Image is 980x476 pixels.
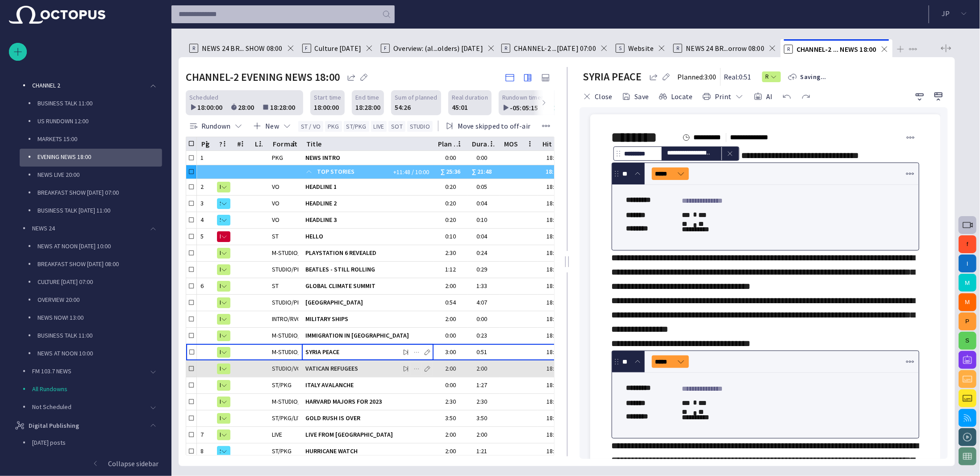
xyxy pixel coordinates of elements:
[524,138,536,150] button: MOS column menu
[298,121,323,132] button: ST / VO
[220,199,221,208] span: S
[344,121,369,132] button: ST/PKG
[200,183,211,191] div: 2
[305,443,430,459] div: HURRICANE WATCH
[542,139,567,148] div: Hit time
[476,381,491,389] div: 1:27
[305,361,430,377] div: VATICAN REFUGEES
[801,72,827,81] span: Saving...
[542,183,568,191] div: 18:00:00
[437,331,464,340] div: 0:00
[762,69,781,85] button: R
[305,199,430,208] span: HEADLINE 2
[272,183,279,191] div: VO
[542,348,568,356] div: 18:07:18
[20,309,162,327] div: NEWS NOW! 13:00
[217,311,230,327] button: R
[437,282,464,290] div: 2:00
[325,121,342,132] button: PKG
[217,278,230,294] button: R
[20,292,162,309] div: OVERVIEW 20:00
[395,102,411,113] div: 54:26
[20,95,162,113] div: BUSINESS TALK 11:00
[305,311,430,327] div: MILITARY SHIPS
[220,298,221,307] span: R
[200,154,211,162] div: 1
[200,232,211,241] div: 5
[393,44,483,53] span: Overview: (al...olders) [DATE]
[200,430,211,439] div: 7
[237,139,241,148] div: #
[200,199,211,208] div: 3
[273,139,297,148] div: Format
[38,349,162,358] p: NEWS AT NOON 10:00
[272,348,298,356] div: M-STUDIO/M-PKG
[476,364,491,373] div: 2:00
[476,265,491,274] div: 0:29
[189,93,219,102] span: Scheduled
[217,212,230,228] button: S
[272,199,279,208] div: VO
[959,332,976,350] button: S
[20,256,162,274] div: BREAKFAST SHOW [DATE] 08:00
[201,139,209,148] div: Pg
[959,255,976,272] button: I
[217,179,230,195] button: R
[501,44,510,53] p: R
[288,138,300,150] button: Format column menu
[381,44,390,53] p: F
[272,414,298,422] div: ST/PKG/LIVE
[305,282,430,290] span: GLOBAL CLIMATE SUMMIT
[934,5,975,21] button: JP
[272,298,298,307] div: STUDIO/PKG
[395,93,437,102] span: Sum of planned
[217,427,230,443] button: R
[217,328,230,344] button: R
[305,377,430,393] div: ITALY AVALANCHE
[355,102,380,113] div: 18:28:00
[38,242,162,251] p: NEWS AT NOON [DATE] 10:00
[542,447,568,455] div: 18:19:57
[476,232,491,241] div: 0:04
[377,39,498,57] div: FOverview: (al...olders) [DATE]
[217,344,230,360] button: R
[200,216,211,224] div: 4
[200,282,211,290] div: 6
[272,381,292,389] div: ST/PKG
[437,249,464,257] div: 2:30
[580,88,616,104] button: Close
[504,139,518,148] div: MOS
[254,138,267,150] button: Lck column menu
[272,397,298,406] div: M-STUDIO/M-PKG
[305,410,430,426] div: GOLD RUSH IS OVER
[272,331,298,340] div: M-STUDIO/M-PKG
[305,344,430,360] div: SYRIA PEACE
[32,224,144,233] p: NEWS 24
[217,229,230,245] button: N
[186,71,340,84] h2: CHANNEL-2 EVENING NEWS 18:00
[32,384,162,393] p: All Rundowns
[472,165,496,179] div: ∑ 21:48
[38,117,162,125] p: US RUNDOWN 12:00
[502,93,543,102] span: Rundown timer
[305,165,389,179] div: TOP STORIES
[217,443,230,459] button: S
[476,331,491,340] div: 0:23
[305,262,430,278] div: BEATLES - STILL ROLLING
[220,249,221,258] span: R
[314,102,339,113] div: 18:00:00
[437,298,464,307] div: 0:54
[485,138,498,150] button: Duration column menu
[220,381,221,390] span: R
[959,293,976,311] button: M
[302,44,311,53] p: F
[437,315,464,323] div: 2:00
[317,165,389,179] span: TOP STORIES
[452,102,468,113] div: 45:01
[305,151,430,165] div: NEWS INTRO
[542,298,568,307] div: 18:02:48
[472,139,496,148] div: Duration
[255,139,264,148] div: Lck
[220,216,221,225] span: S
[612,39,670,57] div: SWebsite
